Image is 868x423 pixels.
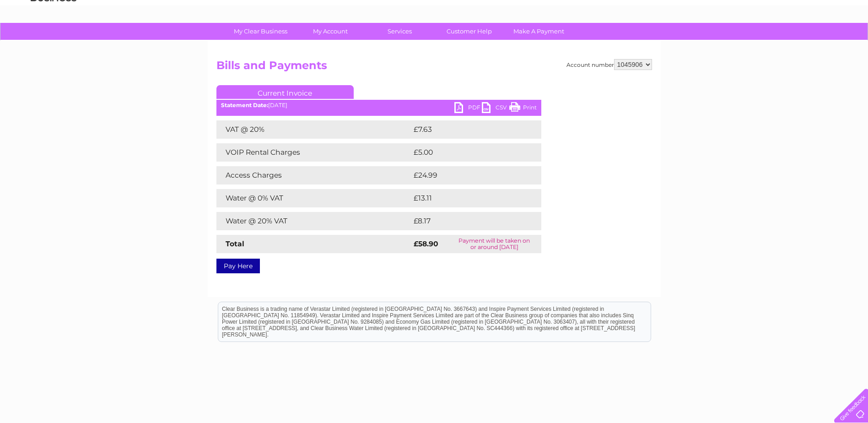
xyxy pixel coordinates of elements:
a: 0333 014 3131 [695,5,759,16]
td: £13.11 [411,189,520,207]
td: Payment will be taken on or around [DATE] [447,235,541,253]
a: Services [362,23,437,40]
a: Telecoms [755,39,783,46]
a: My Account [292,23,368,40]
strong: Total [226,239,244,248]
a: Make A Payment [501,23,577,40]
div: Account number [566,59,652,70]
td: £24.99 [411,166,523,184]
a: PDF [454,102,482,115]
a: Energy [730,39,750,46]
h2: Bills and Payments [216,59,652,76]
a: Water [707,39,724,46]
td: £8.17 [411,212,518,230]
img: logo.png [30,24,77,52]
b: Statement Date: [221,102,268,108]
td: £5.00 [411,143,520,162]
td: £7.63 [411,120,520,139]
strong: £58.90 [414,239,438,248]
a: Pay Here [216,259,260,273]
a: Contact [807,39,830,46]
td: Access Charges [216,166,411,184]
a: CSV [482,102,509,115]
a: Current Invoice [216,85,354,99]
a: Log out [838,39,859,46]
td: VAT @ 20% [216,120,411,139]
div: Clear Business is a trading name of Verastar Limited (registered in [GEOGRAPHIC_DATA] No. 3667643... [218,5,651,44]
a: Blog [788,39,802,46]
td: Water @ 20% VAT [216,212,411,230]
a: Customer Help [431,23,507,40]
div: [DATE] [216,102,541,108]
a: My Clear Business [223,23,298,40]
a: Print [509,102,537,115]
td: VOIP Rental Charges [216,143,411,162]
td: Water @ 0% VAT [216,189,411,207]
